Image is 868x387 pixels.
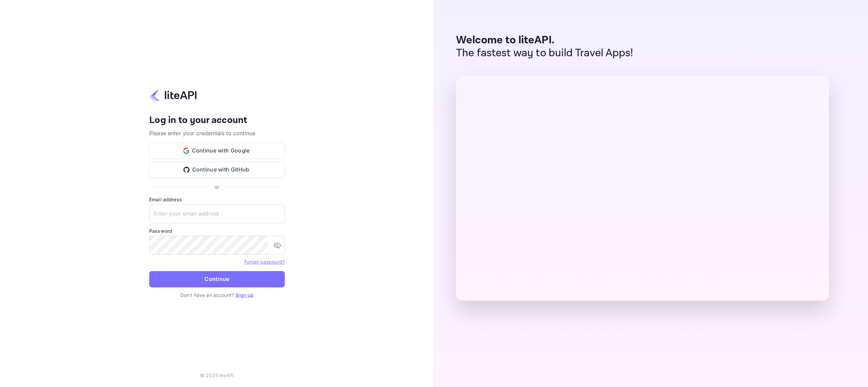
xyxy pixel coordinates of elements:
a: Forget password? [244,259,285,265]
input: Enter your email address [149,204,285,223]
p: Welcome to liteAPI. [456,34,633,47]
p: © 2025 liteAPI [200,372,234,379]
a: Forget password? [244,258,285,265]
button: toggle password visibility [271,239,284,252]
p: Don't have an account? [149,291,285,299]
h4: Log in to your account [149,115,285,126]
img: liteAPI Dashboard Preview [456,76,829,301]
label: Email address [149,196,285,203]
p: Please enter your credentials to continue [149,129,285,137]
button: Continue with GitHub [149,162,285,178]
button: Continue [149,271,285,287]
a: Sign up [235,292,254,298]
img: liteapi [149,88,197,102]
p: or [215,183,219,190]
button: Continue with Google [149,143,285,159]
p: The fastest way to build Travel Apps! [456,47,633,60]
label: Password [149,227,285,235]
